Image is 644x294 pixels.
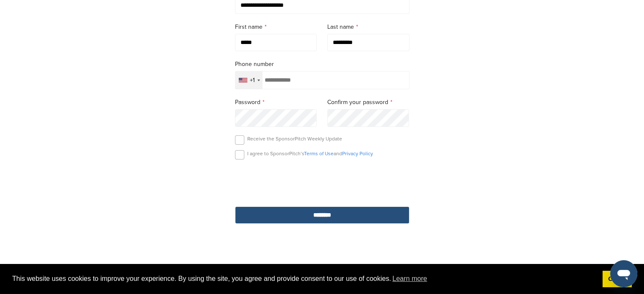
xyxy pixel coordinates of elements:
[304,151,334,157] a: Terms of Use
[12,272,596,285] span: This website uses cookies to improve your experience. By using the site, you agree and provide co...
[391,272,428,285] a: learn more about cookies
[235,98,317,107] label: Password
[247,150,373,157] p: I agree to SponsorPitch’s and
[235,71,263,89] div: Selected country
[250,77,255,83] div: +1
[342,151,373,157] a: Privacy Policy
[603,271,632,288] a: dismiss cookie message
[327,98,409,107] label: Confirm your password
[610,260,637,287] iframe: Button to launch messaging window
[247,135,342,142] p: Receive the SponsorPitch Weekly Update
[235,22,317,32] label: First name
[327,22,409,32] label: Last name
[274,169,370,194] iframe: reCAPTCHA
[235,60,409,69] label: Phone number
